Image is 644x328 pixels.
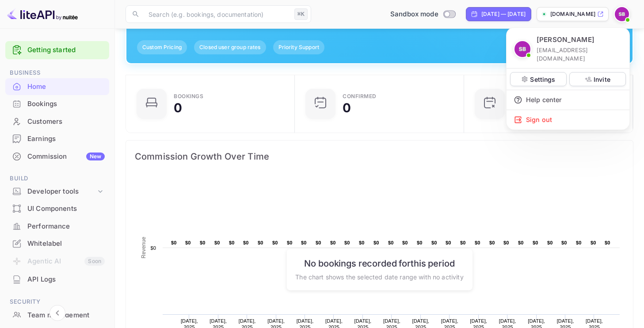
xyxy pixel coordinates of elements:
img: Sophia Bahedi [514,41,530,57]
div: Help center [507,90,629,110]
p: [PERSON_NAME] [537,35,594,45]
p: Invite [594,75,610,84]
p: Settings [530,75,555,84]
div: Sign out [507,110,629,130]
p: [EMAIL_ADDRESS][DOMAIN_NAME] [537,46,622,63]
